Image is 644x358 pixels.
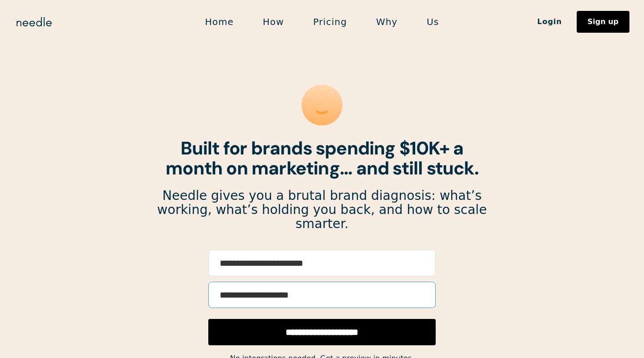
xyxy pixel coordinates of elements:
[523,14,577,30] a: Login
[577,11,629,33] a: Sign up
[298,12,361,31] a: Pricing
[166,136,478,180] strong: Built for brands spending $10K+ a month on marketing... and still stuck.
[588,18,619,25] div: Sign up
[412,12,453,31] a: Us
[208,250,436,345] form: Email Form
[248,12,299,31] a: How
[191,12,248,31] a: Home
[156,189,488,231] p: Needle gives you a brutal brand diagnosis: what’s working, what’s holding you back, and how to sc...
[362,12,412,31] a: Why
